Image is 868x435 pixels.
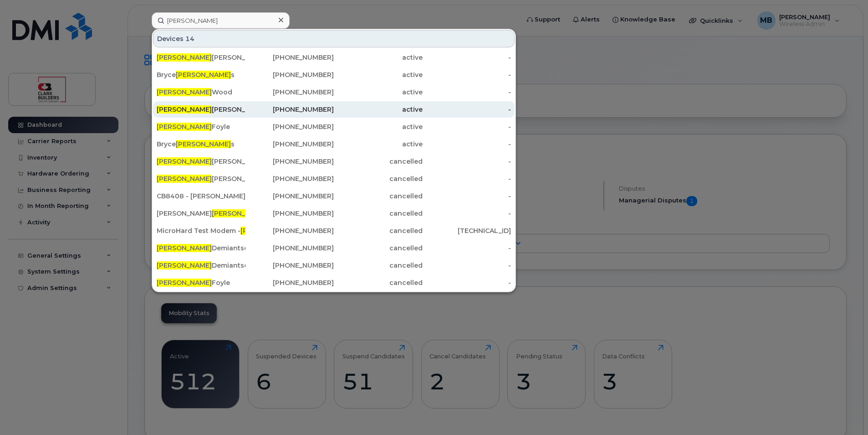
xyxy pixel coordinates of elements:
a: [PERSON_NAME]Wood[PHONE_NUMBER]active- [153,84,515,100]
div: [PERSON_NAME] pending cancelation [157,157,245,166]
div: MicroHard Test Modem - [PERSON_NAME] pending cancelation [157,226,245,235]
div: [PHONE_NUMBER] [245,174,334,183]
span: [PERSON_NAME] [157,244,212,252]
span: [PERSON_NAME] [157,105,212,114]
div: [PHONE_NUMBER] [245,278,334,287]
div: cancelled [334,243,423,253]
div: Wood [157,88,245,97]
div: Devices [153,30,515,47]
div: cancelled [334,157,423,166]
div: active [334,140,423,149]
div: - [423,278,511,287]
div: - [423,209,511,218]
div: - [423,70,511,79]
a: [PERSON_NAME]Demiantschuk[PHONE_NUMBER]cancelled- [153,240,515,256]
div: [PHONE_NUMBER] [245,157,334,166]
div: active [334,53,423,62]
div: [PHONE_NUMBER] [245,70,334,79]
div: [TECHNICAL_ID] [423,226,511,235]
div: [PHONE_NUMBER] [245,226,334,235]
div: [PERSON_NAME] [157,174,245,183]
div: [PERSON_NAME] [157,53,245,62]
span: [PERSON_NAME] [157,175,212,183]
div: - [423,53,511,62]
div: active [334,105,423,114]
iframe: Messenger Launcher [828,395,861,428]
div: - [423,174,511,183]
a: [PERSON_NAME]Foyle[PHONE_NUMBER]active- [153,119,515,135]
a: Bryce[PERSON_NAME]s[PHONE_NUMBER]active- [153,67,515,83]
div: - [423,122,511,131]
div: Foyle [157,122,245,131]
div: [PHONE_NUMBER] [245,105,334,114]
div: Demiantschuk [157,243,245,253]
div: [PHONE_NUMBER] [245,192,334,201]
div: cancelled [334,209,423,218]
div: [PERSON_NAME] [157,209,245,218]
div: - [423,243,511,253]
div: Demiantschuk [157,261,245,270]
div: - [423,105,511,114]
a: MicroHard Test Modem -[PERSON_NAME][PERSON_NAME] pending cancelation[PHONE_NUMBER]cancelled[TECHN... [153,223,515,239]
span: [PERSON_NAME] [157,157,212,166]
div: Bryce s [157,140,245,149]
div: [PHONE_NUMBER] [245,140,334,149]
span: [PERSON_NAME] [157,88,212,96]
div: cancelled [334,174,423,183]
div: cancelled [334,261,423,270]
div: - [423,261,511,270]
div: Bryce s [157,70,245,79]
div: cancelled [334,278,423,287]
span: [PERSON_NAME] [157,279,212,287]
div: [PHONE_NUMBER] [245,261,334,270]
div: - [423,88,511,97]
div: active [334,122,423,131]
div: cancelled [334,226,423,235]
a: [PERSON_NAME][PERSON_NAME][PHONE_NUMBER]active- [153,101,515,118]
div: [PHONE_NUMBER] [245,88,334,97]
div: - [423,157,511,166]
div: - [423,192,511,201]
span: [PERSON_NAME] [176,71,231,79]
div: Foyle [157,278,245,287]
div: - [423,140,511,149]
span: [PERSON_NAME] [157,123,212,131]
a: [PERSON_NAME][PERSON_NAME][PHONE_NUMBER]cancelled- [153,205,515,222]
a: Bryce[PERSON_NAME]s[PHONE_NUMBER]active- [153,136,515,152]
div: [PHONE_NUMBER] [245,122,334,131]
a: [PERSON_NAME][PERSON_NAME][PHONE_NUMBER]active- [153,49,515,66]
a: [PERSON_NAME]Demiantschuk[PHONE_NUMBER]cancelled- [153,257,515,274]
span: [PERSON_NAME] [212,209,267,217]
a: CB8408 - [PERSON_NAME][PHONE_NUMBER]cancelled- [153,188,515,204]
span: [PERSON_NAME] [240,227,296,235]
span: [PERSON_NAME] [157,53,212,62]
div: [PHONE_NUMBER] [245,209,334,218]
div: active [334,88,423,97]
span: [PERSON_NAME] [157,261,212,269]
div: CB8408 - [PERSON_NAME] [157,192,245,201]
a: [PERSON_NAME][PERSON_NAME] pending cancelation[PHONE_NUMBER]cancelled- [153,153,515,170]
div: [PHONE_NUMBER] [245,53,334,62]
div: [PHONE_NUMBER] [245,243,334,253]
div: active [334,70,423,79]
div: cancelled [334,192,423,201]
a: [PERSON_NAME][PERSON_NAME][PHONE_NUMBER]cancelled- [153,171,515,187]
a: [PERSON_NAME]Foyle[PHONE_NUMBER]cancelled- [153,274,515,291]
div: [PERSON_NAME] [157,105,245,114]
span: [PERSON_NAME] [176,140,231,148]
span: 14 [185,34,194,43]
